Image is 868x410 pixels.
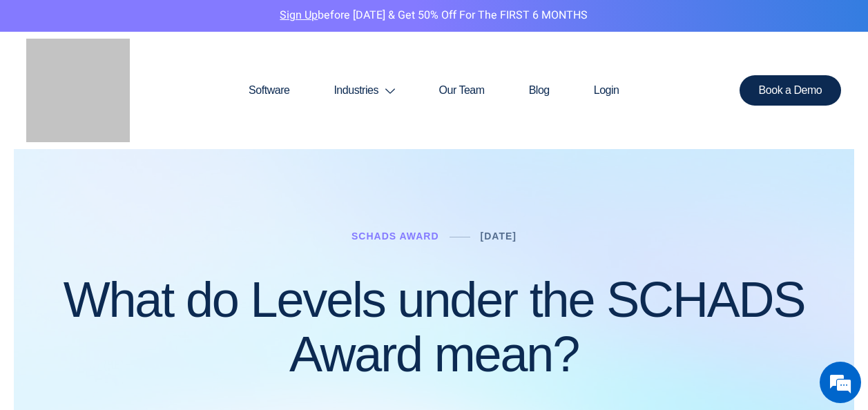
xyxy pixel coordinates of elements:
a: Our Team [417,57,507,124]
span: Book a Demo [759,85,822,96]
a: Industries [311,57,416,124]
a: Sign Up [280,7,318,23]
p: before [DATE] & Get 50% Off for the FIRST 6 MONTHS [10,7,858,25]
a: Login [572,57,642,124]
a: Book a Demo [740,75,842,106]
a: Software [226,57,311,124]
h1: What do Levels under the SCHADS Award mean? [28,273,840,382]
a: [DATE] [481,231,517,242]
a: Schads Award [351,231,439,242]
a: Blog [507,57,572,124]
